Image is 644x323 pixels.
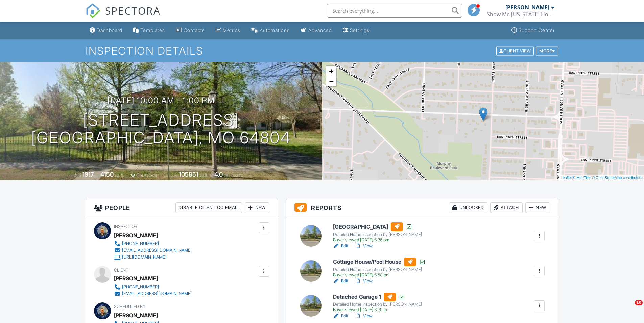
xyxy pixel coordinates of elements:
[333,258,426,278] a: Cottage House/Pool House Detailed Home Inspection by [PERSON_NAME] Buyer viewed [DATE] 6:50 pm
[355,243,373,249] a: View
[355,313,373,319] a: View
[248,24,292,37] a: Automations (Basic)
[490,202,523,213] div: Attach
[184,27,205,33] div: Contacts
[355,278,373,285] a: View
[327,4,462,18] input: Search everything...
[199,172,208,178] span: sq.ft.
[560,176,572,180] a: Leaflet
[122,291,192,296] div: [EMAIL_ADDRESS][DOMAIN_NAME]
[114,290,192,297] a: [EMAIL_ADDRESS][DOMAIN_NAME]
[100,171,114,178] div: 4150
[86,9,161,23] a: SPECTORA
[164,172,178,178] span: Lot Size
[122,284,159,290] div: [PHONE_NUMBER]
[86,198,278,217] h3: People
[333,267,426,272] div: Detailed Home Inspection by [PERSON_NAME]
[74,172,81,178] span: Built
[122,241,159,246] div: [PHONE_NUMBER]
[214,171,223,178] div: 4.0
[559,175,644,181] div: |
[213,24,243,37] a: Metrics
[130,24,168,37] a: Templates
[114,230,158,240] div: [PERSON_NAME]
[350,27,369,33] div: Settings
[621,300,637,316] iframe: Intercom live chat
[333,293,422,301] h6: Detached Garage 1
[114,284,192,290] a: [PHONE_NUMBER]
[114,304,145,309] span: Scheduled By
[224,172,243,178] span: bathrooms
[509,24,557,37] a: Support Center
[592,176,642,180] a: © OpenStreetMap contributors
[82,171,94,178] div: 1917
[449,202,487,213] div: Unlocked
[536,46,558,55] div: More
[298,24,335,37] a: Advanced
[519,27,555,33] div: Support Center
[86,45,559,57] h1: Inspection Details
[333,237,422,243] div: Buyer viewed [DATE] 6:36 pm
[286,198,558,217] h3: Reports
[308,27,332,33] div: Advanced
[87,24,125,37] a: Dashboard
[333,232,422,237] div: Detailed Home Inspection by [PERSON_NAME]
[223,27,240,33] div: Metrics
[333,243,348,249] a: Edit
[333,302,422,307] div: Detailed Home Inspection by [PERSON_NAME]
[505,4,549,11] div: [PERSON_NAME]
[496,46,534,55] div: Client View
[260,27,290,33] div: Automations
[333,222,422,243] a: [GEOGRAPHIC_DATA] Detailed Home Inspection by [PERSON_NAME] Buyer viewed [DATE] 6:36 pm
[487,11,554,18] div: Show Me Missouri Home Inspections LLC.
[114,247,192,254] a: [EMAIL_ADDRESS][DOMAIN_NAME]
[114,310,158,320] div: [PERSON_NAME]
[114,224,137,229] span: Inspector
[114,240,192,247] a: [PHONE_NUMBER]
[122,254,166,260] div: [URL][DOMAIN_NAME]
[114,273,158,284] div: [PERSON_NAME]
[114,254,192,261] a: [URL][DOMAIN_NAME]
[86,3,100,18] img: The Best Home Inspection Software - Spectora
[175,202,242,213] div: Disable Client CC Email
[245,202,269,213] div: New
[573,176,591,180] a: © MapTiler
[97,27,122,33] div: Dashboard
[635,300,643,305] span: 10
[31,111,291,147] h1: [STREET_ADDRESS] [GEOGRAPHIC_DATA], MO 64804
[333,293,422,313] a: Detached Garage 1 Detailed Home Inspection by [PERSON_NAME] Buyer viewed [DATE] 3:30 pm
[333,258,426,266] h6: Cottage House/Pool House
[114,268,128,273] span: Client
[496,48,535,53] a: Client View
[326,76,336,86] a: Zoom out
[115,172,124,178] span: sq. ft.
[136,172,157,178] span: crawlspace
[179,171,198,178] div: 105851
[122,248,192,253] div: [EMAIL_ADDRESS][DOMAIN_NAME]
[333,307,422,313] div: Buyer viewed [DATE] 3:30 pm
[333,272,426,278] div: Buyer viewed [DATE] 6:50 pm
[326,66,336,76] a: Zoom in
[107,96,215,105] h3: [DATE] 10:00 am - 1:00 pm
[173,24,208,37] a: Contacts
[140,27,165,33] div: Templates
[340,24,372,37] a: Settings
[105,3,161,18] span: SPECTORA
[333,222,422,231] h6: [GEOGRAPHIC_DATA]
[525,202,550,213] div: New
[333,313,348,319] a: Edit
[333,278,348,285] a: Edit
